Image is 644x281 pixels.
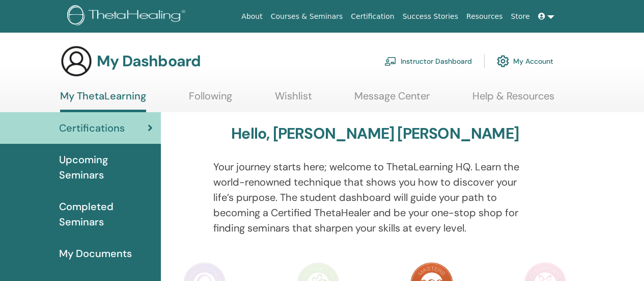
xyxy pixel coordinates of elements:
a: Message Center [354,90,430,110]
a: Store [507,7,534,26]
img: cog.svg [497,53,509,70]
a: Certification [347,7,398,26]
a: Instructor Dashboard [384,50,472,72]
p: Your journey starts here; welcome to ThetaLearning HQ. Learn the world-renowned technique that sh... [213,159,537,236]
img: logo.png [67,5,189,28]
span: Completed Seminars [59,199,153,229]
span: Upcoming Seminars [59,152,153,183]
a: Courses & Seminars [267,7,347,26]
a: About [237,7,266,26]
span: My Documents [59,246,132,261]
h3: My Dashboard [97,52,201,70]
a: My Account [497,50,553,72]
a: Following [189,90,232,110]
a: Success Stories [399,7,462,26]
img: generic-user-icon.jpg [60,45,93,78]
span: Certifications [59,120,125,136]
h3: Hello, [PERSON_NAME] [PERSON_NAME] [231,124,519,143]
a: My ThetaLearning [60,90,146,112]
a: Resources [462,7,507,26]
a: Help & Resources [472,90,554,110]
a: Wishlist [275,90,312,110]
img: chalkboard-teacher.svg [384,57,397,66]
